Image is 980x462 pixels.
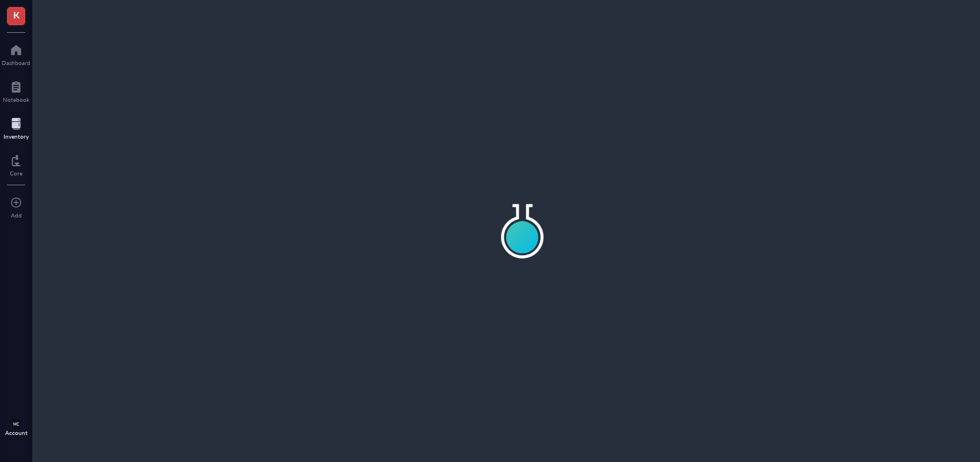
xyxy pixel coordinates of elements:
[2,41,31,66] a: Dashboard
[3,96,29,103] div: Notebook
[3,114,29,140] a: Inventory
[3,133,29,140] div: Inventory
[10,151,22,177] a: Core
[13,7,20,22] span: K
[11,212,22,219] div: Add
[2,59,31,66] div: Dashboard
[13,422,19,426] span: MC
[3,78,29,103] a: Notebook
[10,170,22,177] div: Core
[5,429,28,436] div: Account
